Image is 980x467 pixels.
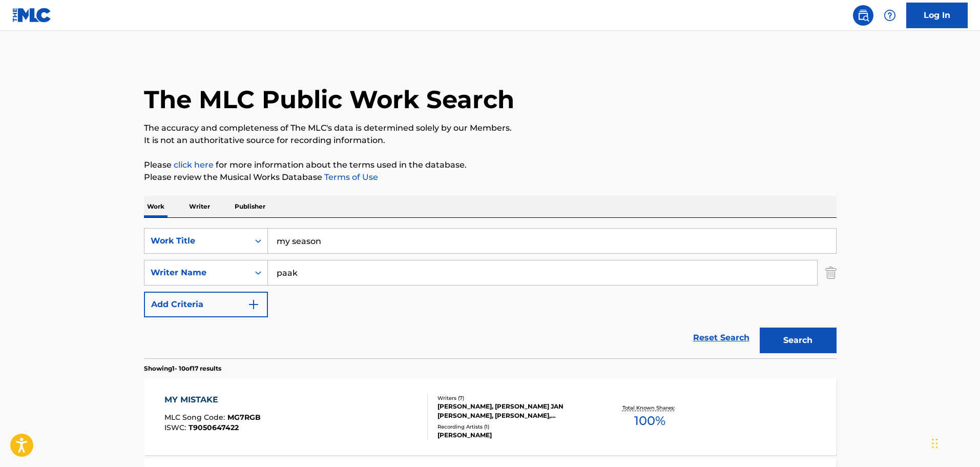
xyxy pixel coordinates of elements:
[227,413,261,422] span: MG7RGB
[144,292,268,317] button: Add Criteria
[174,160,214,170] a: click here
[144,228,837,358] form: Search Form
[164,423,189,432] span: ISWC :
[932,428,938,459] div: Drag
[144,196,168,217] p: Work
[437,394,592,402] div: Writers ( 7 )
[186,196,213,217] p: Writer
[857,9,869,22] img: search
[164,394,261,406] div: MY MISTAKE
[929,418,980,467] iframe: Chat Widget
[437,423,592,431] div: Recording Artists ( 1 )
[688,327,755,349] a: Reset Search
[144,122,837,134] p: The accuracy and completeness of The MLC's data is determined solely by our Members.
[232,196,268,217] p: Publisher
[12,8,52,23] img: MLC Logo
[825,260,837,286] img: Delete Criterion
[622,404,677,412] p: Total Known Shares:
[151,235,243,247] div: Work Title
[144,364,221,373] p: Showing 1 - 10 of 17 results
[151,267,243,279] div: Writer Name
[189,423,239,432] span: T9050647422
[144,84,514,115] h1: The MLC Public Work Search
[144,134,837,147] p: It is not an authoritative source for recording information.
[906,3,968,28] a: Log In
[144,159,837,171] p: Please for more information about the terms used in the database.
[437,431,592,440] div: [PERSON_NAME]
[144,171,837,184] p: Please review the Musical Works Database
[437,402,592,420] div: [PERSON_NAME], [PERSON_NAME] JAN [PERSON_NAME], [PERSON_NAME], [PERSON_NAME] [PERSON_NAME], [PERS...
[760,328,837,353] button: Search
[322,172,378,182] a: Terms of Use
[884,9,896,22] img: help
[853,5,873,26] a: Public Search
[247,298,260,311] img: 9d2ae6d4665cec9f34b9.svg
[164,413,227,422] span: MLC Song Code :
[144,378,837,455] a: MY MISTAKEMLC Song Code:MG7RGBISWC:T9050647422Writers (7)[PERSON_NAME], [PERSON_NAME] JAN [PERSON...
[880,5,900,26] div: Help
[634,412,665,430] span: 100 %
